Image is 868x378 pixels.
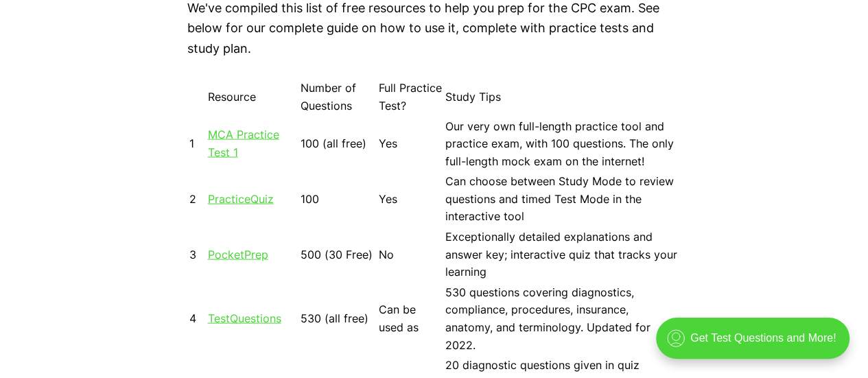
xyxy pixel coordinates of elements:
[208,247,268,261] a: PocketPrep
[208,191,274,205] a: PracticeQuiz
[208,127,279,158] a: MCA Practice Test 1
[300,227,377,281] td: 500 (30 Free)
[208,311,281,324] a: TestQuestions
[445,117,679,171] td: Our very own full-length practice tool and practice exam, with 100 questions. The only full-lengt...
[300,78,377,115] td: Number of Questions
[189,117,206,171] td: 1
[445,283,679,354] td: 530 questions covering diagnostics, compliance, procedures, insurance, anatomy, and terminology. ...
[207,78,298,115] td: Resource
[189,172,206,226] td: 2
[378,172,443,226] td: Yes
[300,117,377,171] td: 100 (all free)
[189,283,206,354] td: 4
[378,283,443,354] td: Can be used as
[644,311,868,378] iframe: portal-trigger
[445,78,679,115] td: Study Tips
[378,78,443,115] td: Full Practice Test?
[445,227,679,281] td: Exceptionally detailed explanations and answer key; interactive quiz that tracks your learning
[300,283,377,354] td: 530 (all free)
[300,172,377,226] td: 100
[378,227,443,281] td: No
[378,117,443,171] td: Yes
[189,227,206,281] td: 3
[445,172,679,226] td: Can choose between Study Mode to review questions and timed Test Mode in the interactive tool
